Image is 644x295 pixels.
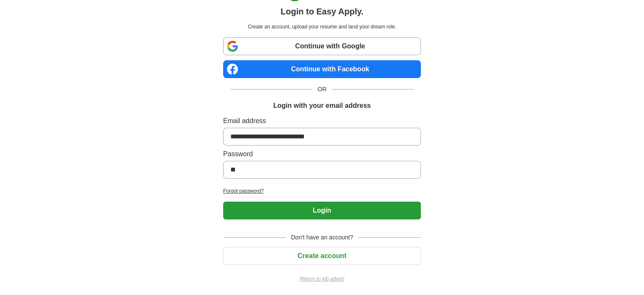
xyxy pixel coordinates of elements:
p: Create an account, upload your resume and land your dream role. [225,23,419,31]
button: Login [223,202,421,219]
h1: Login with your email address [273,101,370,111]
a: Create account [223,252,421,259]
a: Continue with Google [223,37,421,55]
span: Don't have an account? [286,233,358,242]
span: OR [312,85,332,94]
label: Password [223,149,421,159]
a: Forgot password? [223,187,421,195]
a: Return to job advert [223,275,421,283]
h1: Login to Easy Apply. [281,5,364,18]
button: Create account [223,247,421,265]
a: Continue with Facebook [223,60,421,78]
label: Email address [223,116,421,126]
